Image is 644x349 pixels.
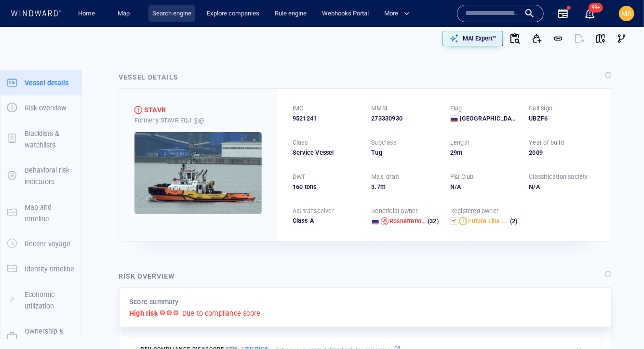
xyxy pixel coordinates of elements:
[110,5,141,22] button: Map
[384,8,410,19] span: More
[590,28,611,49] button: View on map
[389,217,439,226] a: Rosnefteflot, Ao (32)
[380,5,418,22] button: More
[380,183,386,190] span: m
[589,3,603,13] span: 99+
[603,306,637,342] iframe: Chat
[0,171,81,180] a: Behavioral risk indicators
[134,106,142,114] div: High risk
[293,138,308,147] p: Class
[25,289,75,312] p: Economic utilization
[375,183,377,190] span: .
[293,173,306,181] p: DWT
[148,5,195,22] a: Search engine
[25,102,67,114] p: Risk overview
[114,5,137,22] a: Map
[622,10,632,17] span: MA
[182,308,261,319] p: Due to compliance score
[578,2,602,25] button: 99+
[529,173,588,181] p: Classification society
[372,104,388,113] p: MMSI
[25,325,75,349] p: Ownership & management
[144,104,166,116] div: STAVR
[457,149,462,156] span: m
[377,183,380,190] span: 7
[372,138,397,147] p: Subclass
[450,138,470,147] p: Length
[119,270,175,282] div: Risk overview
[463,34,496,43] p: MAI Expert™
[293,114,317,123] span: 9521241
[293,217,314,224] span: Class-A
[509,217,518,226] span: (2)
[25,128,75,151] p: Blacklists & watchlists
[389,217,434,225] span: Rosnefteflot, Ao
[372,114,439,123] div: 273330930
[372,207,418,215] p: Beneficial owner
[450,173,474,181] p: P&I Club
[529,138,564,147] p: Year of build
[443,31,503,46] button: MAI Expert™
[450,104,462,113] p: Flag
[0,239,81,248] a: Recent voyage
[372,173,400,181] p: Max. draft
[129,308,158,319] p: High risk
[0,295,81,304] a: Economic utilization
[134,132,262,214] img: 5905c34539be534c53009ae9_0
[450,207,498,215] p: Registered owner
[75,5,99,22] a: Home
[0,264,81,273] a: Identity timeline
[318,5,373,22] a: Webhooks Portal
[25,164,75,188] p: Behavioral risk indicators
[0,256,81,282] button: Identity timeline
[584,8,596,19] div: Notification center
[529,114,597,123] div: UBZF6
[0,208,81,217] a: Map and timeline
[469,217,536,225] span: Future Link Shipping Co
[450,183,518,191] div: N/A
[25,263,74,275] p: Identity timeline
[0,158,81,195] button: Behavioral risk indicators
[293,148,360,157] div: Service Vessel
[25,77,68,89] p: Vessel details
[469,217,518,226] a: Future Link Shipping Co (2)
[503,27,526,50] button: Document Validation History
[617,4,636,23] button: MA
[0,195,81,232] button: Map and timeline
[0,95,81,121] button: Risk overview
[71,5,102,22] button: Home
[0,134,81,143] a: Blacklists & watchlists
[0,231,81,256] button: Recent voyage
[0,103,81,112] a: Risk overview
[0,121,81,158] button: Blacklists & watchlists
[271,5,310,22] a: Rule engine
[293,207,334,215] p: AIS transceiver
[548,28,569,49] button: Get link
[372,148,439,157] div: Tug
[611,28,632,49] button: Visual Link Analysis
[372,183,375,190] span: 3
[119,71,178,83] div: Vessel details
[134,116,262,125] div: Formerly: STAVR EQJ @@
[293,183,360,191] div: 160 tons
[129,296,179,308] p: Score summary
[460,114,518,123] span: [GEOGRAPHIC_DATA]
[529,148,597,157] div: 2009
[526,28,548,49] button: Add to vessel list
[25,201,75,225] p: Map and timeline
[0,78,81,87] a: Vessel details
[0,70,81,95] button: Vessel details
[293,104,304,113] p: IMO
[0,332,81,341] a: Ownership & management
[450,149,457,156] span: 29
[203,5,263,22] a: Explore companies
[426,217,439,226] span: (32)
[529,104,553,113] p: Call sign
[0,282,81,319] button: Economic utilization
[25,238,70,250] p: Recent voyage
